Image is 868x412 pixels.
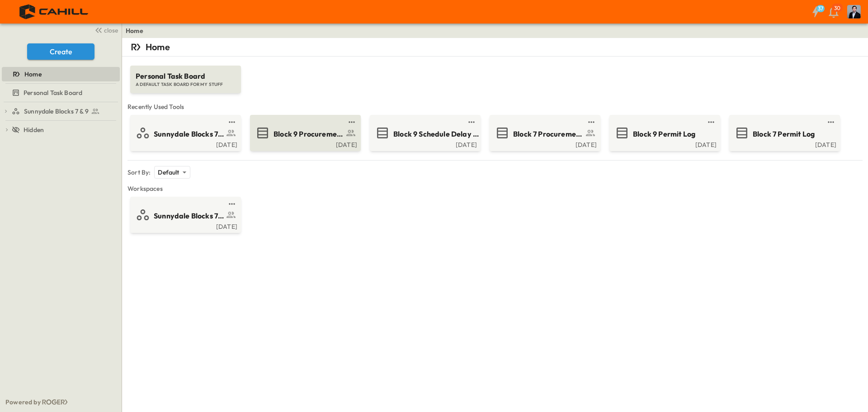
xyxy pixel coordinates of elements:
[126,26,143,35] a: Home
[633,129,695,139] span: Block 9 Permit Log
[826,117,836,128] button: test
[132,126,237,140] a: Sunnydale Blocks 7 & 9
[24,107,89,116] span: Sunnydale Blocks 7 & 9
[753,129,815,139] span: Block 7 Permit Log
[2,68,118,81] a: Home
[252,126,357,140] a: Block 9 Procurement Log
[24,125,44,134] span: Hidden
[611,126,717,140] a: Block 9 Permit Log
[129,57,242,93] a: Personal Task BoardA DEFAULT TASK BOARD FOR MY STUFF
[24,88,82,97] span: Personal Task Board
[136,81,236,88] span: A DEFAULT TASK BOARD FOR MY STUFF
[274,129,344,139] span: Block 9 Procurement Log
[818,5,824,12] h6: 37
[2,86,118,99] a: Personal Task Board
[12,105,118,118] a: Sunnydale Blocks 7 & 9
[847,5,861,19] img: Profile Picture
[132,140,237,147] a: [DATE]
[706,117,717,128] button: test
[127,168,151,177] p: Sort By:
[154,166,190,179] div: Default
[393,129,481,139] span: Block 9 Schedule Delay Log
[154,211,224,221] span: Sunnydale Blocks 7 & 9
[346,117,357,128] button: test
[466,117,477,128] button: test
[126,26,149,35] nav: breadcrumbs
[513,129,583,139] span: Block 7 Procurement Log
[372,140,477,147] a: [DATE]
[132,208,237,222] a: Sunnydale Blocks 7 & 9
[252,140,357,147] a: [DATE]
[27,43,94,60] button: Create
[154,129,224,139] span: Sunnydale Blocks 7 & 9
[91,24,120,36] button: close
[132,222,237,229] a: [DATE]
[226,199,237,209] button: test
[136,71,236,81] span: Personal Task Board
[586,117,597,128] button: test
[731,140,836,147] a: [DATE]
[11,2,98,21] img: 4f72bfc4efa7236828875bac24094a5ddb05241e32d018417354e964050affa1.png
[834,5,840,12] p: 30
[104,26,118,35] span: close
[226,117,237,128] button: test
[372,126,477,140] a: Block 9 Schedule Delay Log
[611,140,717,147] a: [DATE]
[731,126,836,140] a: Block 7 Permit Log
[127,102,863,111] span: Recently Used Tools
[127,184,863,193] span: Workspaces
[158,168,179,177] p: Default
[2,85,120,100] div: Personal Task Boardtest
[491,140,597,147] a: [DATE]
[146,41,170,53] p: Home
[24,70,42,79] span: Home
[2,104,120,118] div: Sunnydale Blocks 7 & 9test
[491,126,597,140] a: Block 7 Procurement Log
[807,4,825,20] button: 37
